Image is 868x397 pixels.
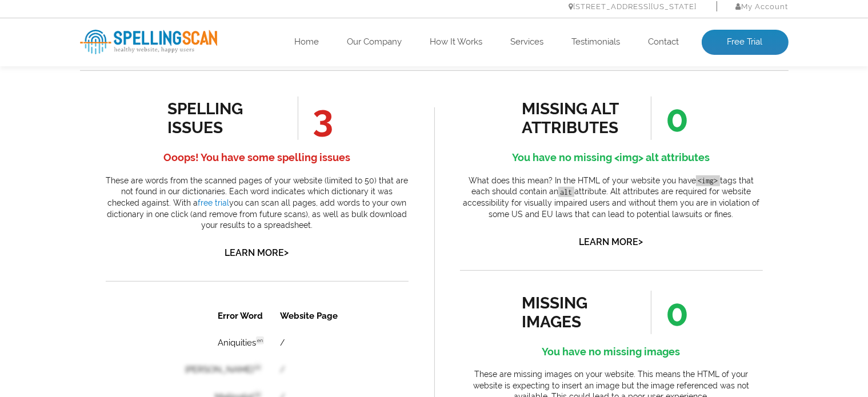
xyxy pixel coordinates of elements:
[6,133,297,143] span: Want to view
[225,247,289,258] a: Learn More>
[569,2,697,11] a: [STREET_ADDRESS][US_STATE]
[651,97,689,140] span: 0
[30,29,165,54] td: Aniquities
[295,37,319,48] a: Home
[150,35,158,43] span: en
[106,175,409,231] p: These are words from the scanned pages of your website (limited to 50) that are not found in our ...
[460,175,763,220] p: What does this mean? In the HTML of your website you have tags that each should contain an attrib...
[579,236,643,247] a: Learn More>
[174,37,179,46] a: /
[80,30,217,54] img: spellingScan
[168,99,271,137] div: spelling issues
[649,37,679,48] a: Contact
[460,149,763,167] h4: You have no missing <img> alt attributes
[106,149,409,167] h4: Ooops! You have some spelling issues
[99,176,203,200] a: Get Free Trial
[511,37,544,48] a: Services
[30,1,165,27] th: Error Word
[285,244,289,260] span: >
[430,37,483,48] a: How It Works
[298,97,333,140] span: 3
[702,30,789,55] a: Free Trial
[522,294,626,331] div: missing images
[198,198,229,207] a: free trial
[696,175,720,186] code: <img>
[6,133,297,165] h3: All Results?
[166,1,273,27] th: Website Page
[651,291,689,334] span: 0
[347,37,402,48] a: Our Company
[736,2,789,11] a: My Account
[558,187,574,198] code: alt
[572,37,621,48] a: Testimonials
[146,274,156,286] a: 1
[639,234,643,250] span: >
[460,343,763,361] h4: You have no missing images
[522,99,626,137] div: missing alt attributes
